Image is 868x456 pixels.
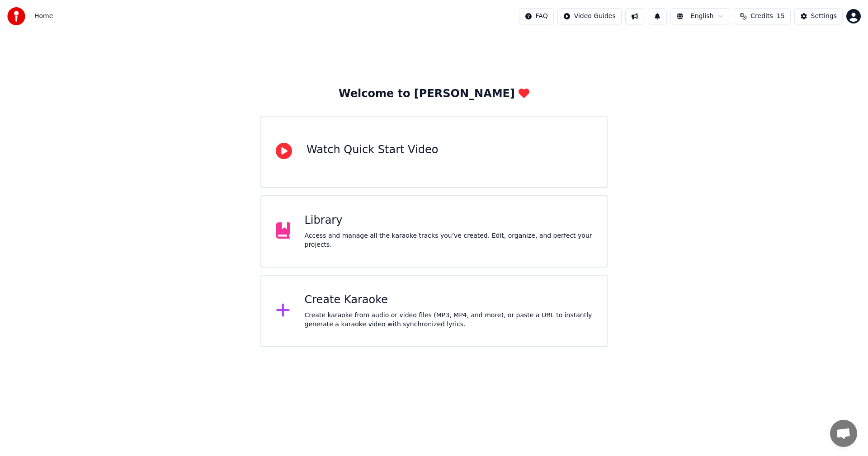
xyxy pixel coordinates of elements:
span: Credits [750,12,773,21]
span: Home [34,12,53,21]
div: Access and manage all the karaoke tracks you’ve created. Edit, organize, and perfect your projects. [305,231,593,249]
div: Watch Quick Start Video [307,143,438,157]
div: Create Karaoke [305,293,593,307]
div: Create karaoke from audio or video files (MP3, MP4, and more), or paste a URL to instantly genera... [305,311,593,329]
div: Welcome to [PERSON_NAME] [339,87,529,101]
span: 15 [777,12,785,21]
div: Settings [811,12,837,21]
img: youka [7,7,25,25]
div: Library [305,213,593,228]
button: FAQ [519,8,554,24]
a: Open chat [830,420,857,447]
button: Settings [794,8,843,24]
button: Credits15 [734,8,790,24]
nav: breadcrumb [34,12,53,21]
button: Video Guides [557,8,622,24]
